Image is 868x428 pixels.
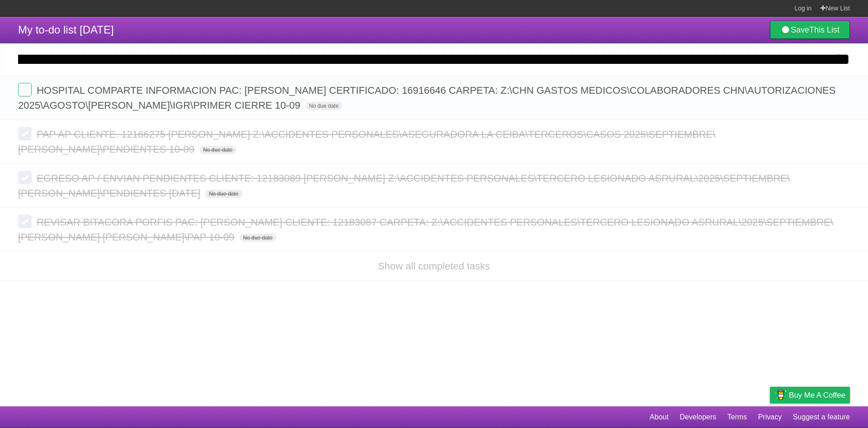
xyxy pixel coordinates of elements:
[18,215,32,228] label: Done
[18,24,114,36] span: My to-do list [DATE]
[240,234,276,242] span: No due date
[18,216,833,243] span: REVISAR BITACORA PORFIS PAC: [PERSON_NAME] CLIENTE: 12183087 CARPETA: Z:\ACCIDENTES PERSONALES\TE...
[774,387,787,403] img: Buy me a coffee
[199,146,236,154] span: No due date
[18,85,835,111] span: HOSPITAL COMPARTE INFORMACION PAC: [PERSON_NAME] CERTIFICADO: 16916646 CARPETA: Z:\CHN GASTOS MED...
[18,129,716,155] span: PAP AP CLIENTE. 12166275 [PERSON_NAME] Z:\ACCIDENTES PERSONALES\ASEGURADORA LA CEIBA\TERCEROS\CAS...
[770,387,850,404] a: Buy me a coffee
[758,409,782,426] a: Privacy
[809,25,840,34] b: This List
[18,127,32,140] label: Done
[650,409,669,426] a: About
[793,409,850,426] a: Suggest a feature
[770,21,850,39] a: SaveThis List
[378,260,490,272] a: Show all completed tasks
[679,409,716,426] a: Developers
[18,173,790,199] span: EGRESO AP / ENVIAN PENDIENTES CLIENTE: 12183089 [PERSON_NAME] Z:\ACCIDENTES PERSONALES\TERCERO LE...
[18,83,32,96] label: Done
[18,171,32,184] label: Done
[727,409,747,426] a: Terms
[789,387,845,403] span: Buy me a coffee
[205,190,242,198] span: No due date
[305,102,342,110] span: No due date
